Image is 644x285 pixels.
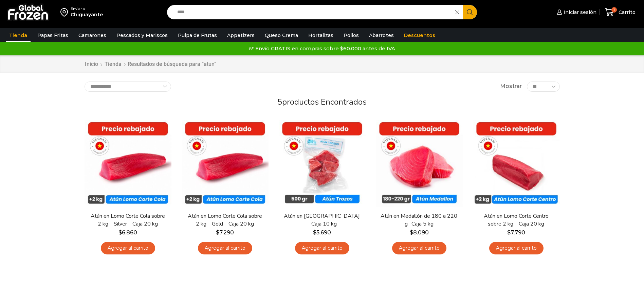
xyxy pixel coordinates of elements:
a: Tienda [104,60,122,68]
bdi: 8.090 [410,229,429,236]
a: Abarrotes [366,29,397,42]
a: Inicio [85,60,98,68]
bdi: 7.290 [216,229,234,236]
a: Atún en Lomo Corte Cola sobre 2 kg – Silver – Caja 20 kg [89,212,167,228]
img: address-field-icon.svg [60,6,71,18]
a: Pollos [340,29,362,42]
select: Pedido de la tienda [85,82,171,92]
bdi: 6.860 [118,229,137,236]
a: Agregar al carrito: “Atún en Lomo Corte Cola sobre 2 kg - Silver - Caja 20 kg” [101,242,155,254]
a: Agregar al carrito: “Atún en Trozos - Caja 10 kg” [295,242,349,254]
a: Papas Fritas [34,29,72,42]
span: Iniciar sesión [562,9,596,16]
span: Carrito [617,9,636,16]
a: Descuentos [401,29,439,42]
a: Iniciar sesión [555,5,596,19]
div: Enviar a [71,6,103,11]
a: Agregar al carrito: “Atún en Lomo Corte Cola sobre 2 kg - Gold – Caja 20 kg” [198,242,252,254]
a: Hortalizas [305,29,337,42]
a: Atún en [GEOGRAPHIC_DATA] – Caja 10 kg [283,212,361,228]
span: productos encontrados [282,96,367,107]
a: Atún en Lomo Corte Cola sobre 2 kg – Gold – Caja 20 kg [186,212,264,228]
a: Atún en Lomo Corte Centro sobre 2 kg – Caja 20 kg [477,212,555,228]
a: Camarones [75,29,110,42]
span: $ [410,229,413,236]
span: $ [216,229,219,236]
a: Agregar al carrito: “Atún en Medallón de 180 a 220 g- Caja 5 kg” [392,242,446,254]
a: Agregar al carrito: “Atún en Lomo Corte Centro sobre 2 kg - Caja 20 kg” [489,242,544,254]
span: $ [507,229,511,236]
nav: Breadcrumb [85,60,216,68]
a: Tienda [6,29,31,42]
h1: Resultados de búsqueda para “atun” [128,61,216,67]
a: Queso Crema [261,29,301,42]
button: Search button [463,5,477,19]
a: Pescados y Mariscos [113,29,171,42]
a: Appetizers [224,29,258,42]
div: Chiguayante [71,11,103,18]
bdi: 7.790 [507,229,525,236]
span: Mostrar [500,83,522,90]
a: Atún en Medallón de 180 a 220 g- Caja 5 kg [380,212,458,228]
span: $ [313,229,316,236]
a: 1 Carrito [603,4,637,20]
bdi: 5.690 [313,229,331,236]
span: 5 [277,96,282,107]
span: 1 [611,7,617,13]
span: $ [118,229,122,236]
a: Pulpa de Frutas [174,29,220,42]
